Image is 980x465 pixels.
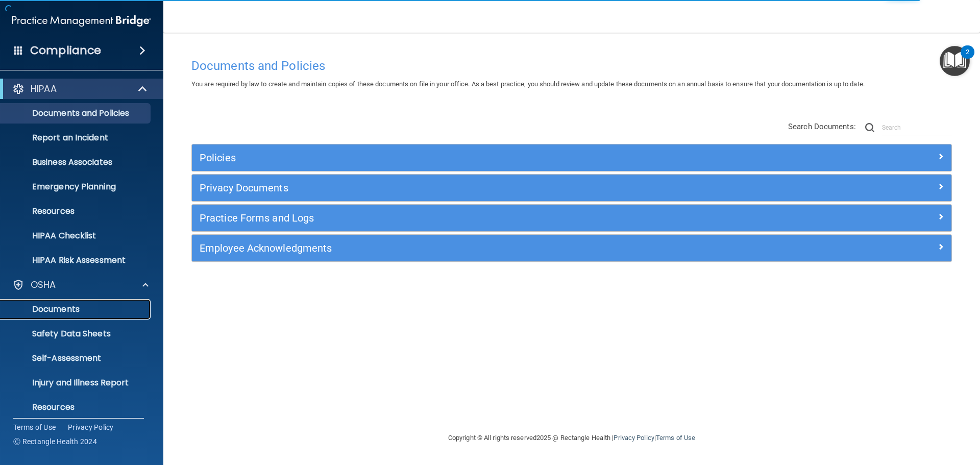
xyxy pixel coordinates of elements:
[7,255,146,265] p: HIPAA Risk Assessment
[191,59,952,72] h4: Documents and Policies
[200,180,944,196] a: Privacy Documents
[13,422,56,432] a: Terms of Use
[200,182,754,193] h5: Privacy Documents
[788,122,856,131] span: Search Documents:
[7,133,146,143] p: Report an Incident
[656,434,695,442] a: Terms of Use
[68,422,114,432] a: Privacy Policy
[7,329,146,339] p: Safety Data Sheets
[12,11,151,31] img: PMB logo
[385,422,758,454] div: Copyright © All rights reserved 2025 @ Rectangle Health | |
[200,150,944,166] a: Policies
[200,152,754,163] h5: Policies
[12,279,149,291] a: OSHA
[7,231,146,241] p: HIPAA Checklist
[7,304,146,314] p: Documents
[191,80,865,88] span: You are required by law to create and maintain copies of these documents on file in your office. ...
[7,378,146,388] p: Injury and Illness Report
[940,46,970,76] button: Open Resource Center, 2 new notifications
[7,353,146,363] p: Self-Assessment
[614,434,654,442] a: Privacy Policy
[200,212,754,224] h5: Practice Forms and Logs
[30,43,101,58] h4: Compliance
[7,402,146,412] p: Resources
[7,108,146,118] p: Documents and Policies
[31,83,57,95] p: HIPAA
[7,206,146,216] p: Resources
[865,123,874,132] img: ic-search.3b580494.png
[7,182,146,192] p: Emergency Planning
[200,242,754,254] h5: Employee Acknowledgments
[12,83,148,95] a: HIPAA
[200,210,944,226] a: Practice Forms and Logs
[882,120,952,135] input: Search
[7,157,146,167] p: Business Associates
[31,279,56,291] p: OSHA
[966,52,969,65] div: 2
[200,240,944,256] a: Employee Acknowledgments
[13,436,97,447] span: Ⓒ Rectangle Health 2024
